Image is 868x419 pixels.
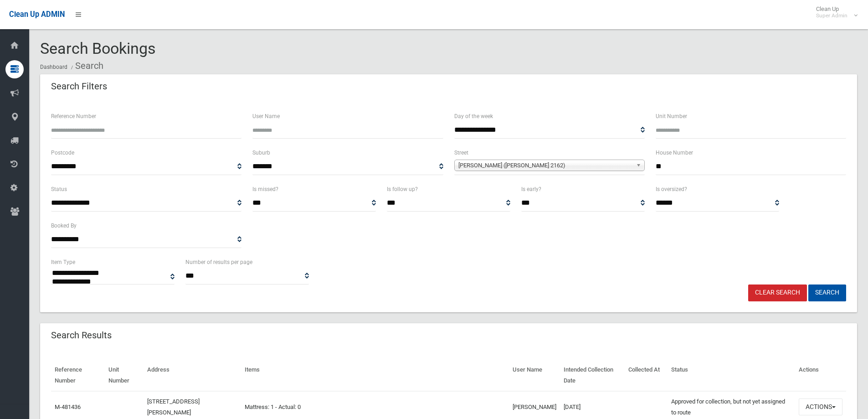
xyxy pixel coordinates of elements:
small: Super Admin [816,12,847,19]
a: Clear Search [748,285,807,301]
label: Postcode [51,148,74,158]
label: Suburb [252,148,270,158]
label: Reference Number [51,111,96,121]
label: Is early? [521,184,541,194]
label: Status [51,184,67,194]
label: Item Type [51,257,75,267]
span: Clean Up [812,5,857,19]
span: Clean Up ADMIN [9,10,65,19]
button: Actions [799,398,842,415]
label: Is follow up? [387,184,418,194]
th: User Name [509,360,560,391]
label: Is oversized? [656,184,687,194]
button: Search [808,285,846,301]
label: House Number [656,148,693,158]
th: Address [144,360,241,391]
th: Status [668,360,795,391]
label: Number of results per page [185,257,252,267]
header: Search Results [40,326,123,344]
th: Actions [795,360,846,391]
li: Search [69,57,103,74]
span: Search Bookings [40,39,156,57]
th: Reference Number [51,360,105,391]
th: Collected At [625,360,668,391]
label: Day of the week [454,111,493,121]
th: Items [241,360,509,391]
span: [PERSON_NAME] ([PERSON_NAME] 2162) [458,160,632,171]
label: Booked By [51,221,77,231]
a: Dashboard [40,64,67,70]
th: Intended Collection Date [560,360,625,391]
th: Unit Number [105,360,143,391]
a: M-481436 [55,403,81,410]
label: Street [454,148,468,158]
a: [STREET_ADDRESS][PERSON_NAME] [147,398,200,416]
label: Unit Number [656,111,687,121]
header: Search Filters [40,78,118,95]
label: Is missed? [252,184,278,194]
label: User Name [252,111,280,121]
